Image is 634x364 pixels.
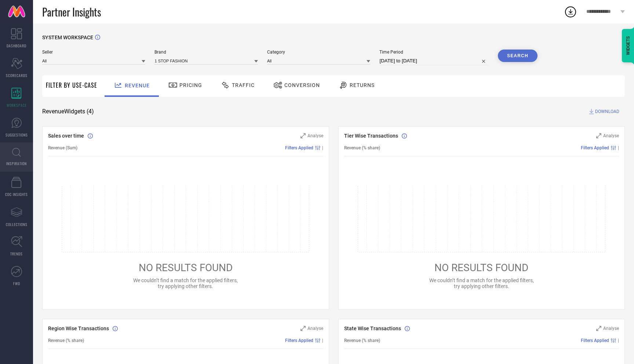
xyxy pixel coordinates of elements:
[133,277,238,289] span: We couldn’t find a match for the applied filters, try applying other filters.
[300,133,306,138] svg: Zoom
[595,108,619,115] span: DOWNLOAD
[603,326,619,331] span: Analyse
[285,145,313,150] span: Filters Applied
[322,145,323,150] span: |
[285,338,313,343] span: Filters Applied
[322,338,323,343] span: |
[154,50,258,55] span: Brand
[42,108,94,115] span: Revenue Widgets ( 4 )
[7,43,26,48] span: DASHBOARD
[379,50,488,55] span: Time Period
[6,132,28,138] span: SUGGESTIONS
[48,133,84,139] span: Sales over time
[6,222,28,227] span: COLLECTIONS
[48,325,109,331] span: Region Wise Transactions
[307,133,323,138] span: Analyse
[139,262,233,274] span: NO RESULTS FOUND
[307,326,323,331] span: Analyse
[300,326,306,331] svg: Zoom
[603,133,619,138] span: Analyse
[284,82,320,88] span: Conversion
[596,326,601,331] svg: Zoom
[618,145,619,150] span: |
[564,5,577,18] div: Open download list
[344,325,401,331] span: State Wise Transactions
[379,57,488,65] input: Select time period
[581,145,609,150] span: Filters Applied
[42,34,93,40] span: SYSTEM WORKSPACE
[267,50,370,55] span: Category
[618,338,619,343] span: |
[125,83,150,88] span: Revenue
[581,338,609,343] span: Filters Applied
[6,161,27,166] span: INSPIRATION
[5,192,28,197] span: CDC INSIGHTS
[344,338,380,343] span: Revenue (% share)
[434,262,528,274] span: NO RESULTS FOUND
[42,50,145,55] span: Seller
[13,281,20,286] span: FWD
[344,133,398,139] span: Tier Wise Transactions
[498,50,538,62] button: Search
[48,145,77,150] span: Revenue (Sum)
[42,4,101,19] span: Partner Insights
[429,277,534,289] span: We couldn’t find a match for the applied filters, try applying other filters.
[10,251,23,256] span: TRENDS
[6,73,28,78] span: SCORECARDS
[596,133,601,138] svg: Zoom
[232,82,255,88] span: Traffic
[350,82,375,88] span: Returns
[344,145,380,150] span: Revenue (% share)
[179,82,202,88] span: Pricing
[7,102,27,108] span: WORKSPACE
[48,338,84,343] span: Revenue (% share)
[46,81,97,90] span: Filter By Use-Case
